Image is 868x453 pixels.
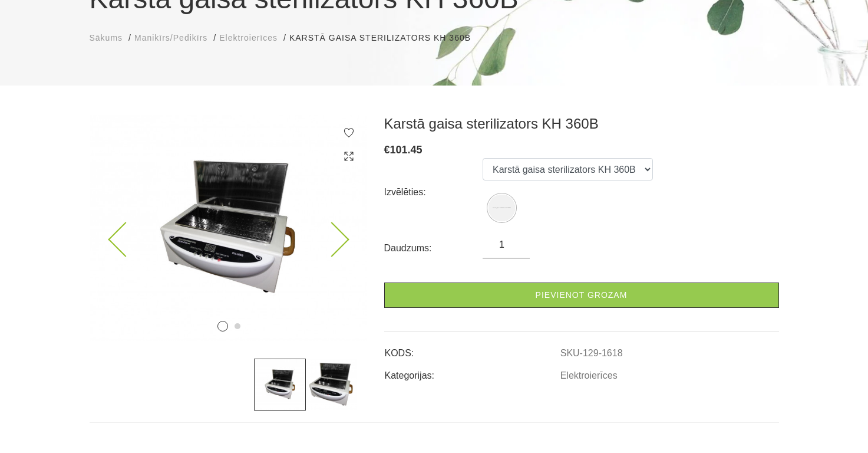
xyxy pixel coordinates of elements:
span: € [384,144,390,156]
span: Elektroierīces [219,33,278,42]
button: 1 of 2 [217,321,228,331]
td: Kategorijas: [384,360,560,383]
span: Sākums [90,33,123,42]
a: Pievienot grozam [384,283,779,308]
li: Karstā gaisa sterilizators KH 360B [289,32,483,44]
h3: Karstā gaisa sterilizators KH 360B [384,115,779,133]
td: KODS: [384,338,560,360]
img: ... [254,359,306,411]
img: ... [306,359,358,411]
img: ... [90,115,367,341]
span: Manikīrs/Pedikīrs [134,33,207,42]
button: 2 of 2 [235,323,240,329]
span: 101.45 [390,144,423,156]
a: Elektroierīces [560,370,618,381]
a: Elektroierīces [219,32,278,44]
div: Daudzums: [384,239,483,258]
a: SKU-129-1618 [560,348,623,359]
a: Sākums [90,32,123,44]
div: Izvēlēties: [384,183,483,202]
a: Manikīrs/Pedikīrs [134,32,207,44]
img: Karstā gaisa sterilizators KH 360B [489,195,515,221]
